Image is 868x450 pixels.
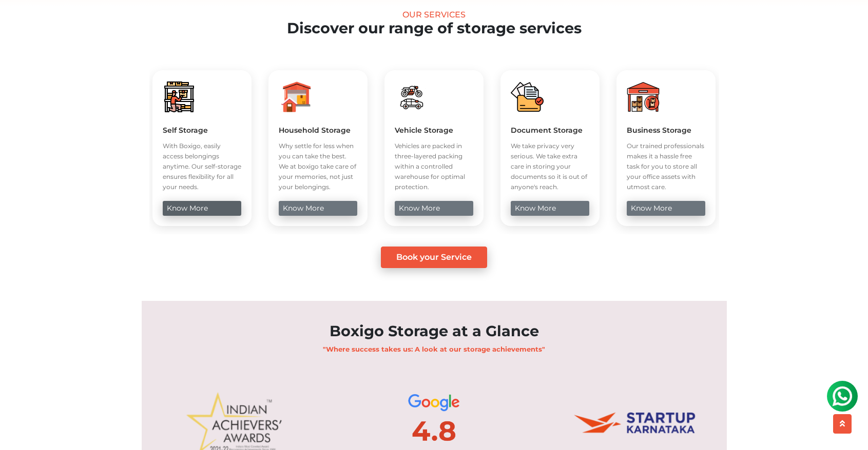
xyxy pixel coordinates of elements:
[279,80,312,113] img: boxigo_packers_and_movers_huge_savings
[627,80,660,113] img: boxigo_packers_and_movers_huge_savings
[279,126,357,135] h5: Household Storage
[163,126,241,135] h5: Self Storage
[142,322,727,340] h2: Boxigo Storage at a Glance
[395,141,473,192] p: Vehicles are packed in three-layered packing within a controlled warehouse for optimal protection.
[10,10,31,31] img: whatsapp-icon.svg
[381,247,487,268] a: Book your Service
[627,141,705,192] p: Our trained professionals makes it a hassle free task for you to store all your office assets wit...
[395,80,428,113] img: boxigo_packers_and_movers_huge_savings
[511,126,589,135] h5: Document Storage
[627,126,705,135] h5: Business Storage
[323,345,545,353] b: "Where success takes us: A look at our storage achievements"
[163,80,196,113] img: boxigo_packers_and_movers_huge_savings
[627,201,705,216] a: know more
[279,141,357,192] p: Why settle for less when you can take the best. We at boxigo take care of your memories, not just...
[395,201,473,216] a: know more
[35,10,834,19] div: Our Services
[511,141,589,192] p: We take privacy very serious. We take extra care in storing your documents so it is out of anyone...
[279,201,357,216] a: know more
[511,80,544,113] img: boxigo_packers_and_movers_huge_savings
[511,201,589,216] a: know more
[395,126,473,135] h5: Vehicle Storage
[833,414,852,434] button: scroll up
[163,141,241,192] p: With Boxigo, easily access belongings anytime. Our self-storage ensures flexibility for all your ...
[35,19,834,37] h2: Discover our range of storage services
[163,201,241,216] a: know more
